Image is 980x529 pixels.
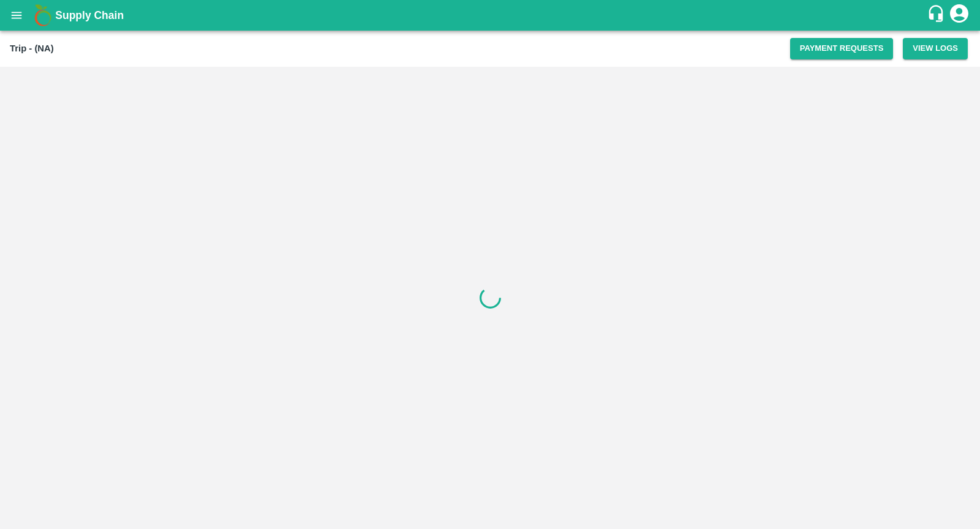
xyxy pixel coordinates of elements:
b: Supply Chain [55,9,124,21]
div: customer-support [927,4,948,26]
button: open drawer [2,1,31,29]
button: Payment Requests [790,38,894,59]
img: logo [31,3,55,28]
div: account of current user [948,2,970,28]
a: Supply Chain [55,7,927,24]
button: View Logs [903,38,968,59]
b: Trip - (NA) [10,43,54,53]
